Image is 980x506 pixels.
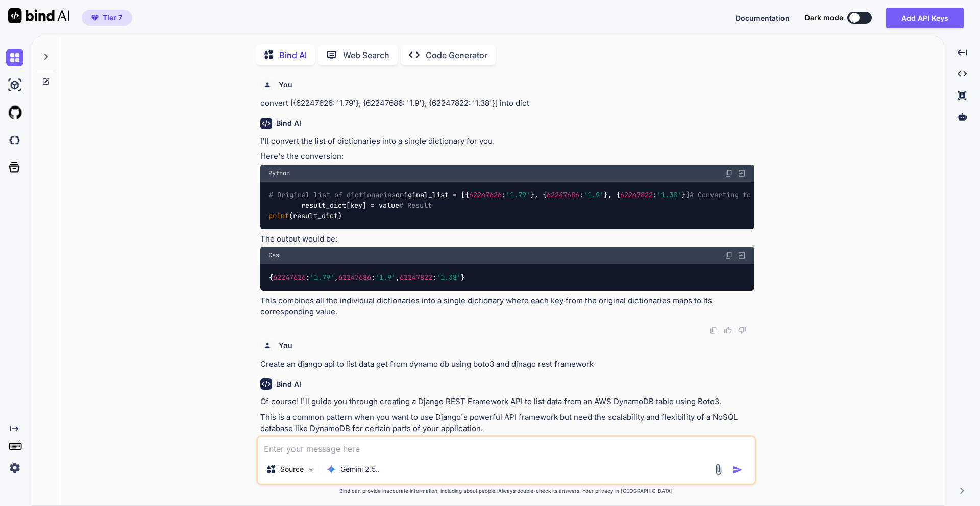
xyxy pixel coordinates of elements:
img: Open in Browser [737,169,746,178]
img: settings [6,459,23,476]
img: Gemini 2.5 Pro [326,464,336,474]
p: Bind AI [279,49,307,61]
p: This is a common pattern when you want to use Django's powerful API framework but need the scalab... [260,412,754,435]
img: githubLight [6,104,23,121]
p: convert [{62247626: '1.79'}, {62247686: '1.9'}, {62247822: '1.38'}] into dict [260,98,754,110]
span: '1.38' [436,273,461,282]
p: Create an django api to list data get from dynamo db using boto3 and djnago rest framework [260,359,754,370]
img: dislike [738,326,746,334]
span: # Converting to a single dictionary [690,191,832,200]
span: '1.79' [506,191,530,200]
button: Documentation [736,13,790,23]
span: # Original list of dictionaries [269,191,396,200]
span: 62247626 [273,273,306,282]
img: Bind AI [8,8,69,23]
img: copy [709,326,718,334]
span: 62247686 [547,191,579,200]
span: '1.9' [375,273,396,282]
span: Python [268,169,290,177]
span: Css [268,251,279,259]
span: 62247822 [400,273,432,282]
button: premiumTier 7 [82,10,132,26]
p: Code Generator [426,49,487,61]
p: Of course! I'll guide you through creating a Django REST Framework API to list data from an AWS D... [260,396,754,408]
h6: You [279,340,292,351]
p: I'll convert the list of dictionaries into a single dictionary for you. [260,136,754,147]
img: copy [725,251,733,259]
img: ai-studio [6,76,23,94]
img: copy [725,169,733,177]
h6: Bind AI [276,379,301,389]
img: icon [732,465,743,475]
h6: You [279,79,292,90]
span: '1.38' [657,191,681,200]
p: Web Search [343,49,389,61]
img: darkCloudIdeIcon [6,131,23,149]
span: # Result [399,201,432,210]
img: attachment [713,464,724,475]
p: This combines all the individual dictionaries into a single dictionary where each key from the or... [260,295,754,318]
span: Documentation [736,14,790,22]
code: { : , : , : } [268,272,466,283]
img: like [724,326,732,334]
p: Here's the conversion: [260,151,754,163]
span: Tier 7 [103,13,122,23]
img: Open in Browser [737,251,746,260]
span: '1.9' [583,191,604,200]
span: '1.79' [310,273,334,282]
span: Dark mode [805,13,843,23]
span: 62247686 [338,273,371,282]
img: Pick Models [307,465,315,474]
button: Add API Keys [886,8,964,28]
p: Source [280,464,304,474]
span: 62247822 [620,191,653,200]
p: Bind can provide inaccurate information, including about people. Always double-check its answers.... [256,487,756,495]
h6: Bind AI [276,118,301,128]
p: Gemini 2.5.. [340,464,380,474]
p: The output would be: [260,233,754,245]
span: 62247626 [469,191,502,200]
img: chat [6,49,23,66]
img: premium [91,15,99,21]
span: print [268,211,289,220]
